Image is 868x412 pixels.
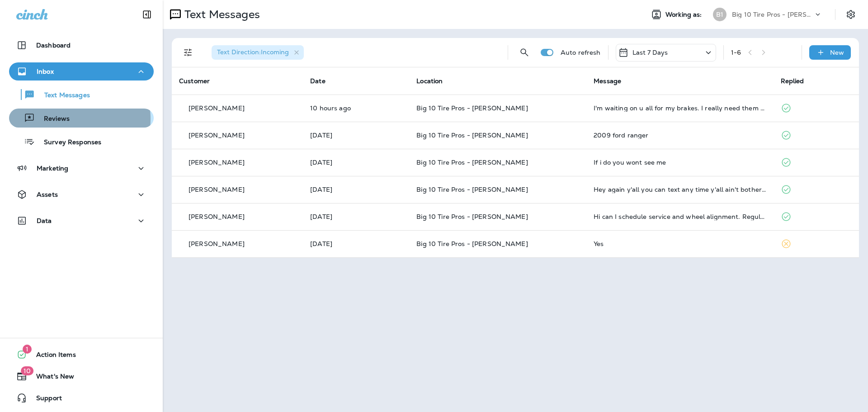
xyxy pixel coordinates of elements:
div: I'm waiting on u all for my brakes. I really need them put on? [594,104,766,112]
button: Survey Responses [9,132,154,151]
div: Hi can I schedule service and wheel alignment. Regular service light came in 62k miles. Thanks [594,213,766,220]
button: Filters [179,43,197,62]
p: [PERSON_NAME] [189,240,245,247]
div: 1 - 6 [731,49,741,56]
p: [PERSON_NAME] [189,186,245,193]
p: [PERSON_NAME] [189,159,245,166]
button: Data [9,212,154,230]
span: Big 10 Tire Pros - [PERSON_NAME] [416,240,528,248]
span: Big 10 Tire Pros - [PERSON_NAME] [416,104,528,112]
p: Oct 13, 2025 04:18 PM [310,159,402,166]
span: Action Items [27,351,76,362]
button: Collapse Sidebar [134,5,160,24]
span: Text Direction : Incoming [217,48,289,56]
p: Survey Responses [35,138,101,147]
span: Replied [781,77,804,85]
p: Text Messages [181,8,260,21]
span: Big 10 Tire Pros - [PERSON_NAME] [416,185,528,194]
button: Reviews [9,109,154,128]
p: Inbox [37,68,54,75]
span: Support [27,394,62,405]
div: Yes [594,240,766,247]
span: 1 [23,345,32,354]
p: Big 10 Tire Pros - [PERSON_NAME] [732,11,813,18]
button: Marketing [9,159,154,177]
span: Working as: [665,11,704,19]
p: Text Messages [35,91,90,100]
p: Oct 13, 2025 04:04 PM [310,186,402,193]
button: Search Messages [515,43,533,62]
p: Oct 13, 2025 05:42 PM [310,132,402,139]
p: Reviews [35,115,70,123]
div: Text Direction:Incoming [212,45,304,60]
p: Oct 13, 2025 10:00 AM [310,213,402,220]
p: [PERSON_NAME] [189,132,245,139]
span: Location [416,77,443,85]
span: Date [310,77,325,85]
span: 10 [21,366,33,375]
p: Data [37,217,52,224]
p: New [830,49,844,56]
p: Oct 14, 2025 08:57 PM [310,104,402,112]
p: [PERSON_NAME] [189,213,245,220]
span: Customer [179,77,210,85]
span: Big 10 Tire Pros - [PERSON_NAME] [416,158,528,166]
p: Dashboard [36,42,71,49]
button: Inbox [9,62,154,81]
p: Marketing [37,165,68,172]
p: Last 7 Days [632,49,668,56]
div: B1 [713,8,726,21]
button: Support [9,389,154,407]
p: Oct 12, 2025 10:34 AM [310,240,402,247]
button: 1Action Items [9,346,154,364]
div: 2009 ford ranger [594,132,766,139]
p: Auto refresh [561,49,601,56]
span: Big 10 Tire Pros - [PERSON_NAME] [416,131,528,139]
p: [PERSON_NAME] [189,104,245,112]
button: 10What's New [9,367,154,385]
span: Big 10 Tire Pros - [PERSON_NAME] [416,213,528,221]
button: Text Messages [9,85,154,104]
button: Dashboard [9,36,154,54]
span: What's New [27,373,74,384]
div: If i do you wont see me [594,159,766,166]
span: Message [594,77,621,85]
p: Assets [37,191,58,198]
div: Hey again y'all you can text any time y'all ain't bothering me I will be there on the first week ... [594,186,766,193]
button: Settings [843,6,859,23]
button: Assets [9,185,154,204]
